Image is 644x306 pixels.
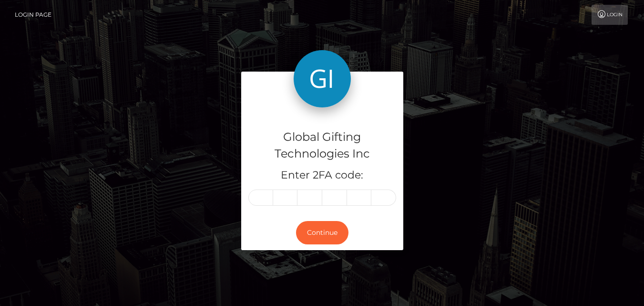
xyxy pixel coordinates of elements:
h5: Enter 2FA code: [248,168,396,183]
button: Continue [296,221,348,244]
img: Global Gifting Technologies Inc [294,50,351,107]
h4: Global Gifting Technologies Inc [248,129,396,162]
a: Login [592,5,628,25]
a: Login Page [15,5,51,25]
